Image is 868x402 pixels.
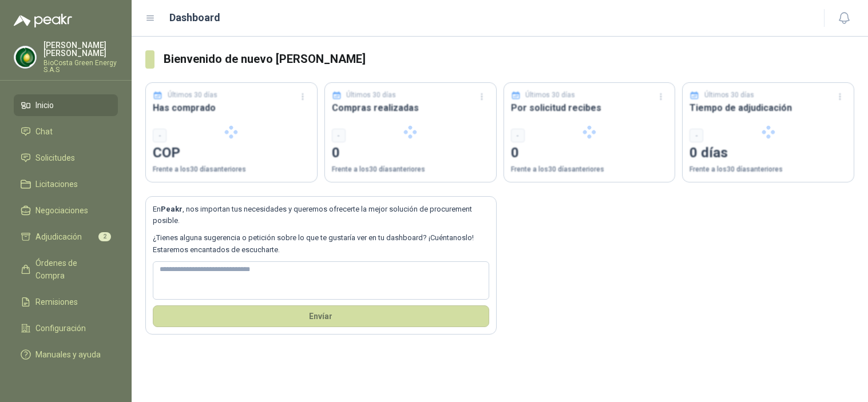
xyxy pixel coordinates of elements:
h3: Bienvenido de nuevo [PERSON_NAME] [164,50,854,68]
a: Inicio [14,94,118,116]
span: Inicio [35,99,54,112]
span: Órdenes de Compra [35,257,107,282]
span: Chat [35,125,53,138]
button: Envíar [153,305,489,327]
p: [PERSON_NAME] [PERSON_NAME] [43,41,118,57]
span: Remisiones [35,296,78,308]
img: Company Logo [14,46,36,68]
a: Chat [14,121,118,142]
span: Solicitudes [35,152,75,164]
h1: Dashboard [169,10,220,26]
a: Adjudicación2 [14,226,118,248]
span: 2 [98,232,111,241]
span: Manuales y ayuda [35,348,101,361]
a: Órdenes de Compra [14,252,118,286]
a: Solicitudes [14,147,118,169]
a: Configuración [14,317,118,339]
img: Logo peakr [14,14,72,27]
p: BioCosta Green Energy S.A.S [43,59,118,73]
p: En , nos importan tus necesidades y queremos ofrecerte la mejor solución de procurement posible. [153,204,489,227]
a: Licitaciones [14,173,118,195]
span: Configuración [35,322,86,335]
p: ¿Tienes alguna sugerencia o petición sobre lo que te gustaría ver en tu dashboard? ¡Cuéntanoslo! ... [153,232,489,256]
span: Negociaciones [35,204,88,217]
b: Peakr [161,205,183,213]
a: Negociaciones [14,200,118,221]
a: Manuales y ayuda [14,344,118,365]
span: Adjudicación [35,230,82,243]
a: Remisiones [14,291,118,313]
span: Licitaciones [35,178,78,190]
